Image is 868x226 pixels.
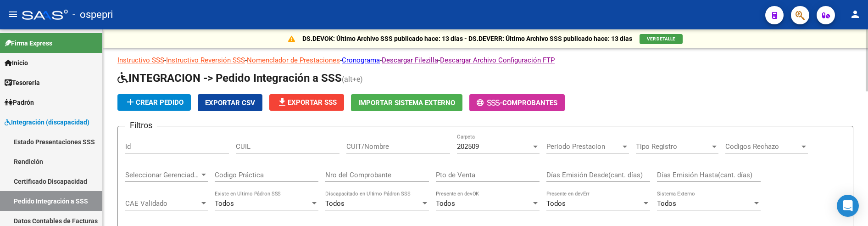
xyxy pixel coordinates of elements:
[342,56,380,64] a: Cronograma
[5,58,28,68] span: Inicio
[117,56,164,64] a: Instructivo SSS
[469,94,565,111] button: -Comprobantes
[325,199,345,208] span: Todos
[657,199,676,208] span: Todos
[277,98,337,107] span: Exportar SSS
[351,94,462,111] button: Importar Sistema Externo
[546,199,566,208] span: Todos
[166,56,245,64] a: Instructivo Reversión SSS
[382,56,438,64] a: Descargar Filezilla
[125,96,136,107] mat-icon: add
[358,99,455,107] span: Importar Sistema Externo
[125,98,184,107] span: Crear Pedido
[215,199,234,208] span: Todos
[5,97,34,107] span: Padrón
[457,142,479,151] span: 202509
[5,78,40,88] span: Tesorería
[7,9,18,20] mat-icon: menu
[198,94,262,111] button: Exportar CSV
[117,55,853,65] p: - - - - -
[72,5,113,25] span: - ospepri
[125,199,200,208] span: CAE Validado
[342,75,363,84] span: (alt+e)
[5,38,52,48] span: Firma Express
[117,72,342,85] span: INTEGRACION -> Pedido Integración a SSS
[247,56,340,64] a: Nomenclador de Prestaciones
[125,119,157,132] h3: Filtros
[125,171,200,179] span: Seleccionar Gerenciador
[117,94,191,111] button: Crear Pedido
[269,94,344,111] button: Exportar SSS
[502,99,557,107] span: Comprobantes
[5,117,89,127] span: Integración (discapacidad)
[440,56,555,64] a: Descargar Archivo Configuración FTP
[837,195,859,217] div: Open Intercom Messenger
[636,142,710,151] span: Tipo Registro
[546,142,621,151] span: Periodo Prestacion
[725,142,800,151] span: Codigos Rechazo
[640,34,683,44] button: VER DETALLE
[205,99,255,107] span: Exportar CSV
[436,199,455,208] span: Todos
[850,9,861,20] mat-icon: person
[647,36,675,41] span: VER DETALLE
[277,96,288,107] mat-icon: file_download
[477,99,502,107] span: -
[302,34,632,44] p: DS.DEVOK: Último Archivo SSS publicado hace: 13 días - DS.DEVERR: Último Archivo SSS publicado ha...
